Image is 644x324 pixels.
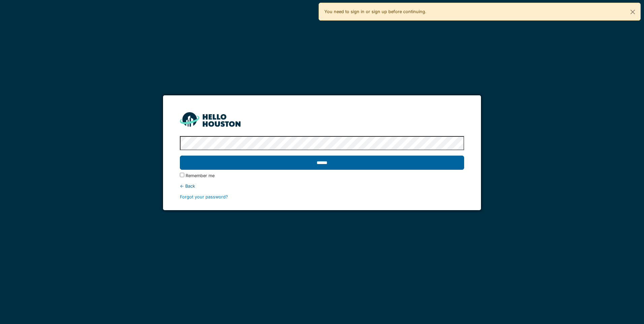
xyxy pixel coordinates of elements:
button: Close [625,3,640,21]
div: ← Back [180,183,464,189]
a: Forgot your password? [180,194,228,199]
img: HH_line-BYnF2_Hg.png [180,112,240,127]
div: You need to sign in or sign up before continuing. [319,3,641,21]
label: Remember me [186,172,215,179]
